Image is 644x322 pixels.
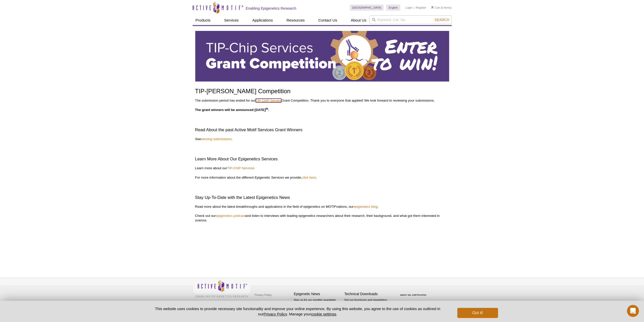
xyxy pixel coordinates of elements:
[315,15,340,25] a: Contact Us
[433,17,451,22] button: Search
[395,287,433,298] table: Click to Verify - This site chose Symantec SSL for secure e-commerce and confidential communicati...
[195,31,449,82] img: Active Motif TIP-ChIP Services Grant Competition
[263,312,287,316] a: Privacy Policy
[348,15,369,25] a: About Us
[344,292,392,296] h4: Technical Downloads
[195,175,449,180] p: For more information about the different Epigenetic Services we provide, .
[195,195,449,201] h2: Stay Up-To-Date with the Latest Epigenetics News
[195,127,449,133] h2: Read About the past Active Motif Services Grant Winners
[195,108,269,112] strong: The grant winners will be announced [DATE] .
[400,294,426,296] a: ABOUT SSL CERTIFICATES
[195,137,449,141] p: See .
[195,156,449,162] h2: Learn More About Our Epigenetics Services
[195,204,449,223] p: Read more about the latest breakthroughs and applications in the field of epigenetics on MOTIFvat...
[386,5,400,11] a: English
[146,306,449,317] p: This website uses cookies to provide necessary site functionality and improve your online experie...
[294,298,342,315] p: Sign up for our monthly newsletter highlighting recent publications in the field of epigenetics.
[294,292,342,296] h4: Epigenetic News
[434,18,449,22] span: Search
[5,4,74,8] div: Need help?
[195,88,449,95] h1: TIP-[PERSON_NAME] Competition
[457,308,498,318] button: Got it!
[195,166,449,171] p: Learn more about our
[246,6,296,11] h2: Enabling Epigenetics Research
[253,291,273,299] a: Privacy Policy
[354,205,378,209] a: epigenetics blog
[431,6,433,9] img: Your Cart
[350,5,384,11] a: [GEOGRAPHIC_DATA]
[414,5,414,11] li: |
[195,98,449,103] p: The submission period has ended for our Grant Competition. Thank you to everyone that applied! We...
[431,5,452,11] li: (0 items)
[283,15,308,25] a: Resources
[256,99,281,102] a: TIP-ChIP Service
[249,15,276,25] a: Applications
[221,15,242,25] a: Services
[416,6,426,9] a: Register
[405,6,412,9] a: Login
[311,312,336,316] button: cookie settings
[2,2,89,16] div: Open Intercom Messenger
[302,176,316,179] a: click here
[201,137,232,141] a: winning submissions
[369,15,452,24] input: Keyword, Cat. No.
[344,298,392,311] p: Get our brochures and newsletters, or request them by mail.
[265,107,268,110] sup: th
[216,214,245,218] a: epigenetics podcast
[431,6,440,9] a: Cart
[193,15,214,25] a: Products
[253,299,280,306] a: Terms & Conditions
[627,305,639,317] iframe: Intercom live chat
[227,166,254,170] a: TIP-ChIP Services
[5,8,74,14] div: The team typically replies in under 4m
[193,278,251,298] img: Active Motif,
